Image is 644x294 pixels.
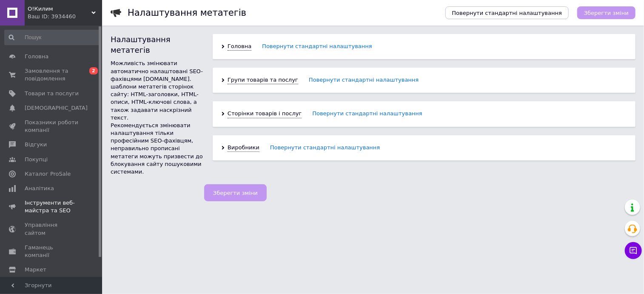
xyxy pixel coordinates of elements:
[445,6,569,19] button: Повернути стандартні налаштування
[25,141,47,148] span: Відгуки
[25,199,79,214] span: Інструменти веб-майстра та SEO
[111,34,204,55] div: Налаштування метатегів
[309,76,419,84] a: Повернути стандартні налаштування
[25,119,79,134] span: Показники роботи компанії
[111,60,204,122] div: Можливість змінювати автоматично налаштовані SEO-фахівцями [DOMAIN_NAME]. шаблони метатегів сторі...
[228,76,298,84] span: Групи товарів та послуг
[262,43,372,50] a: Повернути стандартні налаштування
[25,244,79,259] span: Гаманець компанії
[25,104,88,112] span: [DEMOGRAPHIC_DATA]
[128,8,246,18] h1: Налаштування метатегів
[270,144,380,151] a: Повернути стандартні налаштування
[25,266,46,274] span: Маркет
[25,170,71,178] span: Каталог ProSale
[625,242,642,259] button: Чат з покупцем
[89,67,98,74] span: 2
[28,13,102,20] div: Ваш ID: 3934460
[25,67,79,83] span: Замовлення та повідомлення
[312,110,422,117] a: Повернути стандартні налаштування
[111,122,204,176] div: Рекомендується змінювати налаштування тільки професійним SEO-фахівцям, неправильно прописані мета...
[25,221,79,237] span: Управління сайтом
[452,10,562,16] span: Повернути стандартні налаштування
[4,30,100,45] input: Пошук
[228,144,259,152] span: Виробники
[25,156,48,163] span: Покупці
[228,110,302,118] span: Сторінки товарів і послуг
[25,53,48,60] span: Головна
[25,185,54,192] span: Аналітика
[28,5,91,13] span: О!Килим
[228,43,251,51] span: Головна
[25,90,79,97] span: Товари та послуги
